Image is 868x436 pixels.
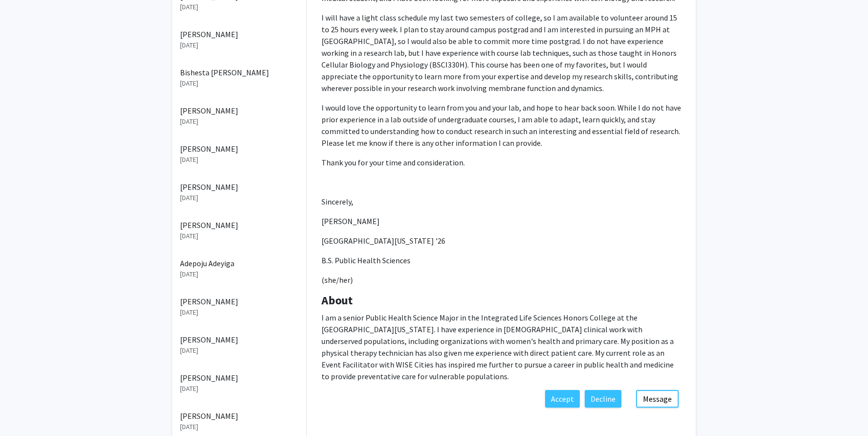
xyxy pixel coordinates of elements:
[180,384,298,394] p: [DATE]
[180,105,298,116] p: [PERSON_NAME]
[7,392,42,429] iframe: Chat
[180,410,298,422] p: [PERSON_NAME]
[180,67,298,78] p: Bishesta [PERSON_NAME]
[180,231,298,241] p: [DATE]
[180,116,298,127] p: [DATE]
[180,40,298,50] p: [DATE]
[180,193,298,203] p: [DATE]
[180,372,298,384] p: [PERSON_NAME]
[180,143,298,155] p: [PERSON_NAME]
[321,293,353,308] b: About
[545,390,580,408] button: Accept
[321,215,681,227] p: [PERSON_NAME]
[180,155,298,165] p: [DATE]
[180,422,298,432] p: [DATE]
[180,296,298,307] p: [PERSON_NAME]
[180,345,298,356] p: [DATE]
[321,235,681,247] p: [GEOGRAPHIC_DATA][US_STATE] '26
[180,78,298,89] p: [DATE]
[180,257,298,269] p: Adepoju Adeyiga
[321,274,681,286] p: (she/her)
[321,102,681,149] p: I would love the opportunity to learn from you and your lab, and hope to hear back soon. While I ...
[321,254,681,266] p: B.S. Public Health Sciences
[180,181,298,193] p: [PERSON_NAME]
[180,28,298,40] p: [PERSON_NAME]
[321,196,681,207] p: Sincerely,
[321,12,681,94] p: I will have a light class schedule my last two semesters of college, so I am available to volunte...
[180,219,298,231] p: [PERSON_NAME]
[585,390,621,408] button: Decline
[180,334,298,345] p: [PERSON_NAME]
[321,157,681,168] p: Thank you for your time and consideration.
[180,269,298,279] p: [DATE]
[180,2,298,12] p: [DATE]
[180,307,298,318] p: [DATE]
[636,390,679,408] button: Message
[321,312,681,382] p: I am a senior Public Health Science Major in the Integrated Life Sciences Honors College at the [...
